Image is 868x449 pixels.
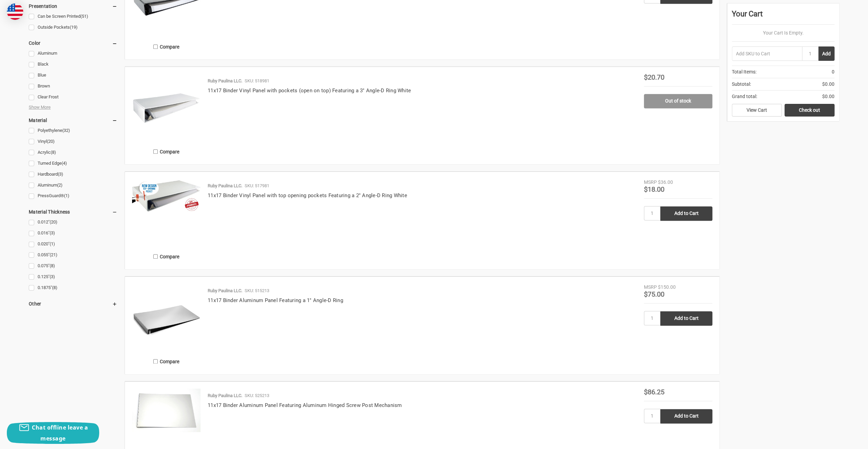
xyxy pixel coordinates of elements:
[153,44,158,49] input: Compare
[822,93,834,100] span: $0.00
[29,49,117,58] a: Aluminum
[208,182,242,189] p: Ruby Paulina LLC.
[57,182,63,188] span: (2)
[58,172,63,177] span: (3)
[245,392,269,399] p: SKU: 525213
[132,356,200,367] label: Compare
[153,254,158,259] input: Compare
[50,230,55,235] span: (3)
[822,81,834,88] span: $0.00
[132,179,200,213] img: 11x17 Binder Vinyl Panel with top opening pockets Featuring a 2" Angle-D Ring White
[732,104,782,117] a: View Cart
[64,193,69,198] span: (1)
[660,206,712,221] input: Add to Cart
[644,290,664,298] span: $75.00
[29,208,117,216] h5: Material Thickness
[732,8,834,25] div: Your Cart
[208,87,411,94] a: 11x17 Binder Vinyl Panel with pockets (open on top) Featuring a 3" Angle-D Ring White
[644,179,657,186] div: MSRP
[208,297,343,303] a: 11x17 Binder Aluminum Panel Featuring a 1" Angle-D Ring
[50,263,55,268] span: (8)
[29,82,117,91] a: Brown
[29,272,117,282] a: 0.125"
[660,311,712,326] input: Add to Cart
[51,150,56,155] span: (8)
[29,229,117,238] a: 0.016"
[29,191,117,201] a: PressGuard®
[29,2,117,10] h5: Presentation
[50,274,55,279] span: (3)
[732,81,751,88] span: Subtotal:
[732,68,756,76] span: Total Items:
[29,148,117,157] a: Acrylic
[29,218,117,227] a: 0.012"
[818,46,834,61] button: Add
[644,284,657,291] div: MSRP
[658,179,673,185] span: $36.00
[644,388,664,396] span: $86.25
[132,74,200,142] img: 11x17 Binder Vinyl Panel with pockets Featuring a 3" Angle-D Ring White
[29,60,117,69] a: Black
[132,251,200,262] label: Compare
[29,116,117,124] h5: Material
[732,29,834,37] p: Your Cart Is Empty.
[658,284,676,290] span: $150.00
[80,14,88,19] span: (51)
[245,182,269,189] p: SKU: 517981
[208,287,242,294] p: Ruby Paulina LLC.
[29,137,117,146] a: Vinyl
[29,39,117,47] h5: Color
[245,287,269,294] p: SKU: 515213
[50,219,57,224] span: (20)
[29,250,117,260] a: 0.055"
[208,78,242,84] p: Ruby Paulina LLC.
[208,192,407,199] a: 11x17 Binder Vinyl Panel with top opening pockets Featuring a 2" Angle-D Ring White
[732,93,757,100] span: Grand total:
[832,68,834,76] span: 0
[732,46,802,61] input: Add SKU to Cart
[29,261,117,271] a: 0.075"
[644,94,712,108] a: Out of stock
[29,300,117,308] h5: Other
[29,104,51,111] span: Show More
[132,146,200,157] label: Compare
[62,128,70,133] span: (32)
[47,139,55,144] span: (20)
[660,409,712,423] input: Add to Cart
[644,73,664,81] span: $20.70
[29,93,117,102] a: Clear Frost
[50,252,57,257] span: (21)
[132,41,200,52] label: Compare
[245,78,269,84] p: SKU: 518981
[29,159,117,168] a: Turned Edge
[29,12,117,21] a: Can be Screen Printed
[52,285,57,290] span: (8)
[29,283,117,292] a: 0.1875"
[644,185,664,193] span: $18.00
[62,161,67,166] span: (4)
[32,424,88,442] span: Chat offline leave a message
[132,389,200,432] img: 11x17 Binder Aluminum Panel Featuring Aluminum Hinged Screw Post Mechanism
[153,149,158,154] input: Compare
[29,23,117,32] a: Outside Pockets
[29,71,117,80] a: Blue
[785,104,834,117] a: Check out
[7,3,23,20] img: duty and tax information for United States
[132,284,200,352] img: 11x17 Binder Aluminum Panel Featuring a 1" Angle-D Ring
[29,240,117,249] a: 0.020"
[7,422,99,444] button: Chat offline leave a message
[29,126,117,135] a: Polyethylene
[29,170,117,179] a: Hardboard
[153,359,158,364] input: Compare
[50,241,55,246] span: (1)
[132,179,200,247] a: 11x17 Binder Vinyl Panel with top opening pockets Featuring a 2" Angle-D Ring White
[208,392,242,399] p: Ruby Paulina LLC.
[29,181,117,190] a: Aluminum
[208,402,402,408] a: 11x17 Binder Aluminum Panel Featuring Aluminum Hinged Screw Post Mechanism
[70,25,78,30] span: (19)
